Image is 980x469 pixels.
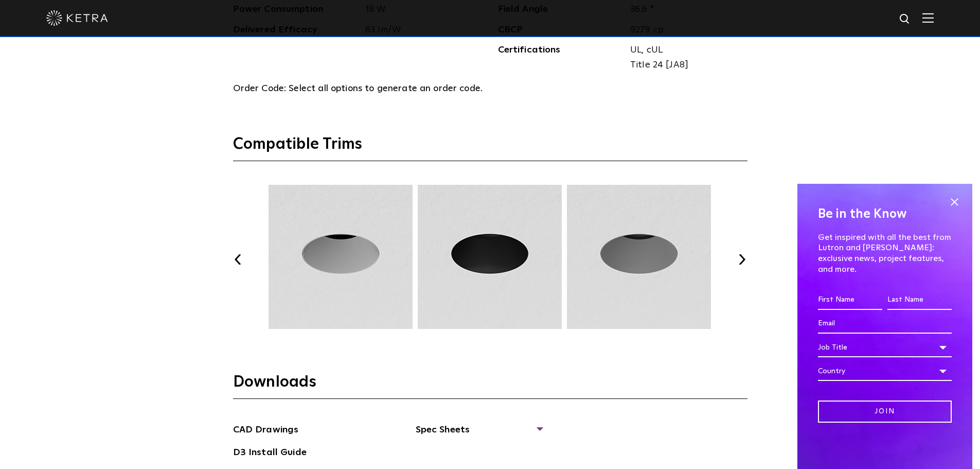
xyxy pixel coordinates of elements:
[46,10,108,26] img: ketra-logo-2019-white
[565,185,712,329] img: TRM123.jpg
[887,290,952,310] input: Last Name
[922,13,934,23] img: Hamburger%20Nav.svg
[416,185,563,329] img: TRM122.jpg
[630,58,740,73] span: Title 24 [JA8]
[818,290,882,310] input: First Name
[233,372,747,399] h3: Downloads
[233,423,299,439] a: CAD Drawings
[289,84,483,93] span: Select all options to generate an order code.
[737,254,747,265] button: Next
[818,232,952,275] p: Get inspired with all the best from Lutron and [PERSON_NAME]: exclusive news, project features, a...
[416,423,542,445] span: Spec Sheets
[818,361,952,381] div: Country
[267,185,414,329] img: TRM120.jpg
[233,254,243,265] button: Previous
[233,445,307,462] a: D3 Install Guide
[630,43,740,58] span: UL, cUL
[818,204,952,224] h4: Be in the Know
[233,134,747,161] h3: Compatible Trims
[233,84,287,93] span: Order Code:
[818,401,952,423] input: Join
[498,43,623,73] span: Certifications
[899,13,912,26] img: search icon
[818,314,952,334] input: Email
[818,338,952,357] div: Job Title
